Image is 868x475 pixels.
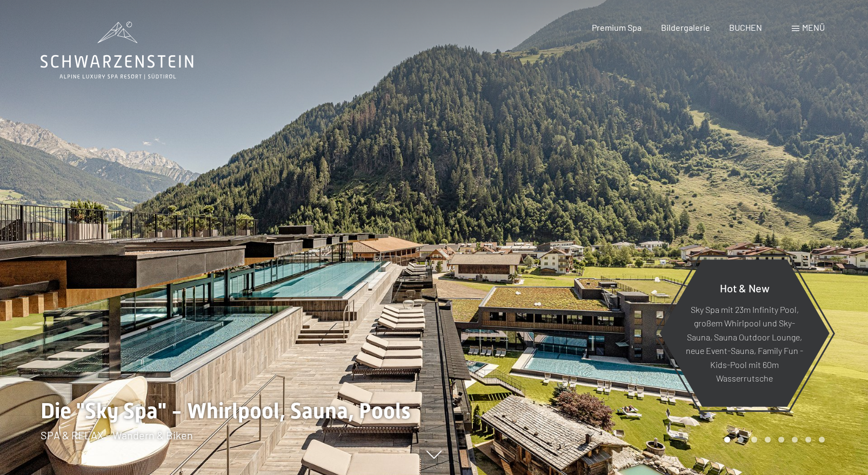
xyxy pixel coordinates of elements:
div: Carousel Pagination [720,437,825,443]
div: Carousel Page 7 [805,437,811,443]
div: Carousel Page 3 [751,437,757,443]
a: Bildergalerie [661,22,710,32]
div: Carousel Page 1 (Current Slide) [724,437,730,443]
div: Carousel Page 4 [765,437,771,443]
div: Carousel Page 2 [738,437,744,443]
a: Hot & New Sky Spa mit 23m Infinity Pool, großem Whirlpool und Sky-Sauna, Sauna Outdoor Lounge, ne... [659,259,830,407]
span: Menü [802,22,825,32]
a: BUCHEN [729,22,762,32]
p: Sky Spa mit 23m Infinity Pool, großem Whirlpool und Sky-Sauna, Sauna Outdoor Lounge, neue Event-S... [686,302,803,385]
div: Carousel Page 8 [819,437,825,443]
a: Premium Spa [592,22,642,32]
span: Hot & New [720,281,770,294]
div: Carousel Page 5 [778,437,784,443]
div: Carousel Page 6 [792,437,798,443]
